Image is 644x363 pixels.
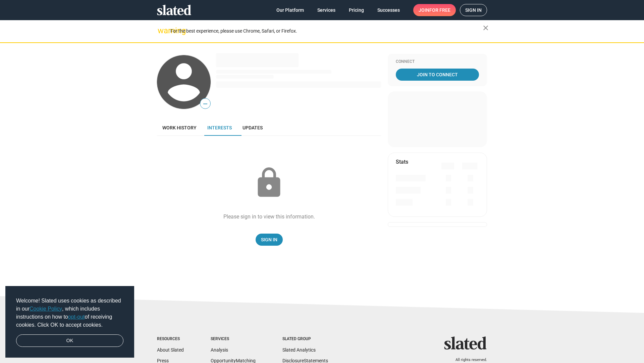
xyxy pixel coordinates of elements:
span: Welcome! Slated uses cookies as described in our , which includes instructions on how to of recei... [16,297,123,329]
span: Updates [243,125,263,130]
mat-card-title: Stats [396,158,408,165]
mat-icon: close [482,24,490,32]
a: About Slated [157,347,184,353]
mat-icon: lock [252,166,286,200]
div: Resources [157,336,184,342]
a: Updates [237,120,268,136]
a: Sign In [256,234,283,246]
span: — [200,99,210,108]
a: Joinfor free [413,4,456,16]
div: cookieconsent [5,286,134,358]
a: Our Platform [271,4,309,16]
span: Sign in [465,4,482,16]
span: Join [419,4,450,16]
div: Connect [396,59,479,65]
span: Our Platform [276,4,304,16]
span: Services [317,4,335,16]
a: opt-out [68,314,85,320]
span: for free [429,4,450,16]
a: Work history [157,120,202,136]
a: Successes [372,4,405,16]
div: Services [211,336,256,342]
div: For the best experience, please use Chrome, Safari, or Firefox. [170,27,483,36]
a: Join To Connect [396,69,479,81]
div: Slated Group [282,336,328,342]
a: Pricing [343,4,369,16]
span: Pricing [349,4,364,16]
a: dismiss cookie message [16,334,123,347]
span: Join To Connect [397,69,478,81]
div: Please sign in to view this information. [223,213,315,220]
a: Slated Analytics [282,347,316,353]
a: Cookie Policy [30,306,62,312]
a: Sign in [460,4,487,16]
a: Interests [202,120,237,136]
a: Analysis [211,347,228,353]
span: Successes [377,4,400,16]
mat-icon: warning [158,27,166,35]
span: Interests [207,125,232,130]
span: Sign In [261,234,277,246]
span: Work history [162,125,197,130]
a: Services [312,4,341,16]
